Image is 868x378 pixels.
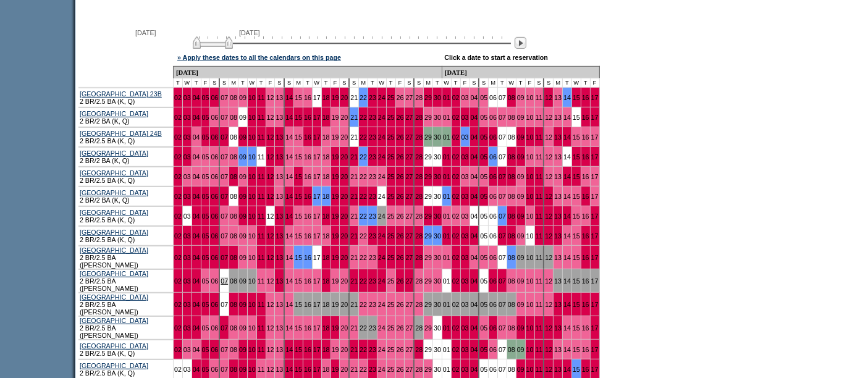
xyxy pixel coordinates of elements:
a: 03 [461,153,469,161]
a: 14 [285,173,293,180]
a: 05 [480,94,487,101]
a: 12 [545,193,552,200]
a: 11 [258,94,265,101]
a: 25 [387,153,395,161]
a: 05 [480,193,487,200]
a: 08 [230,133,237,141]
a: 17 [591,133,599,141]
a: 03 [183,94,191,101]
a: 05 [202,173,209,180]
a: 30 [434,193,441,200]
a: 07 [221,153,228,161]
a: 08 [230,114,237,121]
a: 10 [248,193,256,200]
a: 26 [397,133,404,141]
a: 05 [480,133,487,141]
a: 15 [573,94,580,101]
a: 13 [554,153,562,161]
a: 10 [526,114,534,121]
a: 29 [424,133,432,141]
a: 22 [360,193,367,200]
a: 27 [405,153,413,161]
a: 17 [313,94,321,101]
a: 12 [267,173,274,180]
a: 07 [499,133,506,141]
a: 24 [378,173,386,180]
a: 21 [350,193,358,200]
a: 10 [248,212,256,220]
img: Next [515,37,526,49]
a: 07 [499,173,506,180]
a: 05 [202,212,209,220]
a: 11 [258,114,265,121]
a: 18 [322,94,330,101]
a: 27 [405,94,413,101]
a: 13 [554,193,562,200]
a: 02 [174,173,182,180]
a: 02 [452,193,460,200]
a: 09 [239,114,246,121]
a: 06 [211,153,218,161]
a: 15 [573,193,580,200]
a: 08 [508,193,515,200]
a: 24 [378,153,386,161]
a: 03 [461,133,469,141]
a: 10 [248,94,256,101]
a: 04 [193,94,200,101]
a: 20 [340,173,348,180]
a: 21 [350,133,358,141]
a: 14 [563,94,571,101]
a: 25 [387,94,395,101]
a: 22 [360,133,367,141]
a: 29 [424,153,432,161]
a: 27 [405,133,413,141]
a: 03 [183,114,191,121]
a: 12 [545,173,552,180]
a: 06 [489,193,497,200]
a: 08 [230,212,237,220]
a: 21 [350,114,358,121]
a: 09 [517,193,525,200]
a: 15 [573,173,580,180]
a: 13 [276,193,283,200]
a: 05 [202,94,209,101]
a: 10 [526,173,534,180]
a: 29 [424,193,432,200]
a: 13 [276,114,283,121]
a: 17 [591,94,599,101]
a: 15 [295,212,302,220]
a: 28 [415,173,423,180]
a: [GEOGRAPHIC_DATA] [80,189,148,196]
a: 22 [360,153,367,161]
a: 15 [295,153,302,161]
a: 07 [499,193,506,200]
a: 11 [536,114,543,121]
a: 20 [340,153,348,161]
a: 03 [183,193,191,200]
a: 15 [573,133,580,141]
a: 26 [397,94,404,101]
a: 07 [221,94,228,101]
a: 06 [211,114,218,121]
a: 16 [304,114,311,121]
a: 28 [415,193,423,200]
a: 17 [313,173,321,180]
a: [GEOGRAPHIC_DATA] [80,149,148,157]
a: 26 [397,173,404,180]
a: 26 [397,153,404,161]
a: 09 [517,153,525,161]
a: 22 [360,173,367,180]
a: 06 [489,114,497,121]
a: 02 [174,193,182,200]
a: 01 [443,173,450,180]
a: 20 [340,114,348,121]
a: 14 [563,114,571,121]
a: 18 [322,193,330,200]
a: 09 [239,193,246,200]
a: 16 [304,193,311,200]
a: 10 [526,94,534,101]
a: 18 [322,114,330,121]
a: 14 [563,133,571,141]
a: 05 [480,114,487,121]
a: 09 [239,94,246,101]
